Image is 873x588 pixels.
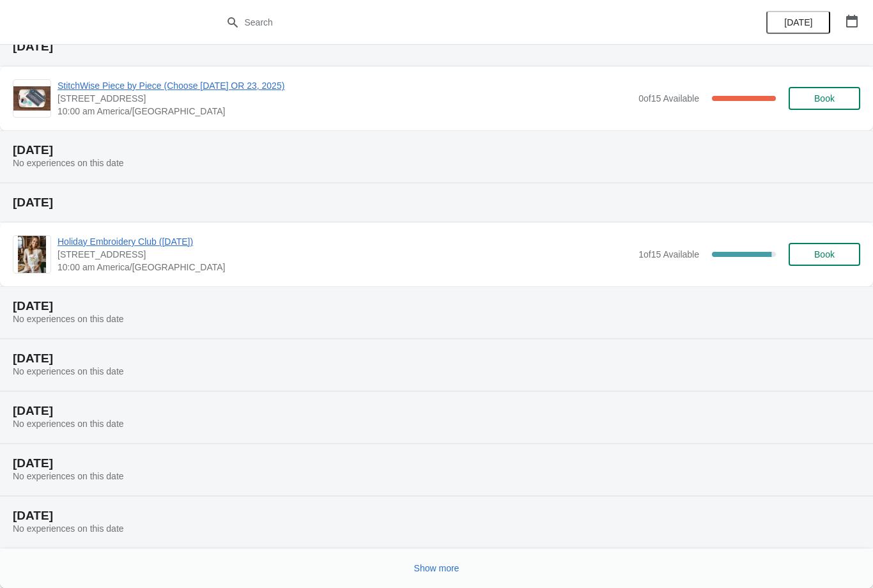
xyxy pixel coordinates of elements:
button: Book [789,243,860,266]
h2: [DATE] [13,352,860,365]
span: [DATE] [784,17,812,27]
h2: [DATE] [13,144,860,157]
span: No experiences on this date [13,366,124,376]
span: 0 of 15 Available [638,93,699,104]
span: Holiday Embroidery Club ([DATE]) [58,235,632,248]
span: [STREET_ADDRESS] [58,248,632,261]
span: 10:00 am America/[GEOGRAPHIC_DATA] [58,105,632,118]
span: [STREET_ADDRESS] [58,92,632,105]
h2: [DATE] [13,405,860,417]
span: 1 of 15 Available [638,249,699,259]
span: No experiences on this date [13,523,124,534]
h2: [DATE] [13,509,860,522]
h2: [DATE] [13,196,860,209]
h2: [DATE] [13,300,860,313]
span: No experiences on this date [13,158,124,168]
img: StitchWise Piece by Piece (Choose October 22 OR 23, 2025) | 1300 Salem Rd SW, Suite 350, Rocheste... [13,86,50,111]
button: Show more [409,557,465,580]
span: Book [814,249,835,259]
span: 10:00 am America/[GEOGRAPHIC_DATA] [58,261,632,274]
span: No experiences on this date [13,314,124,324]
span: No experiences on this date [13,471,124,481]
span: No experiences on this date [13,419,124,429]
img: Holiday Embroidery Club (October 25, 2025) | 1300 Salem Rd SW, Suite 350, Rochester, MN 55902 | 1... [18,236,47,273]
span: Show more [414,563,460,573]
span: StitchWise Piece by Piece (Choose [DATE] OR 23, 2025) [58,79,632,92]
span: Book [814,93,835,104]
h2: [DATE] [13,40,860,53]
button: [DATE] [766,11,830,34]
input: Search [244,11,655,34]
button: Book [789,87,860,110]
h2: [DATE] [13,457,860,470]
